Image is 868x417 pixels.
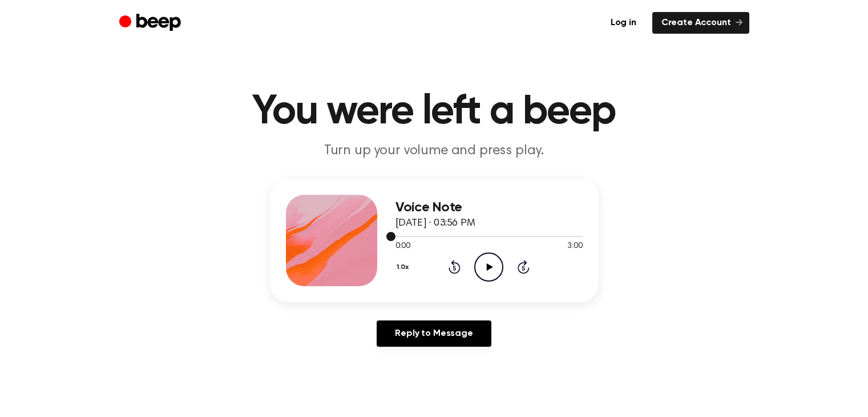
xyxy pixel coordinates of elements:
[377,320,491,347] a: Reply to Message
[395,258,413,277] button: 1.0x
[652,12,749,34] a: Create Account
[395,240,410,252] span: 0:00
[215,142,653,161] p: Turn up your volume and press play.
[601,12,645,34] a: Log in
[142,91,726,133] h1: You were left a beep
[567,240,582,252] span: 3:00
[395,200,583,215] h3: Voice Note
[395,218,475,228] span: [DATE] · 03:56 PM
[119,12,184,34] a: Beep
